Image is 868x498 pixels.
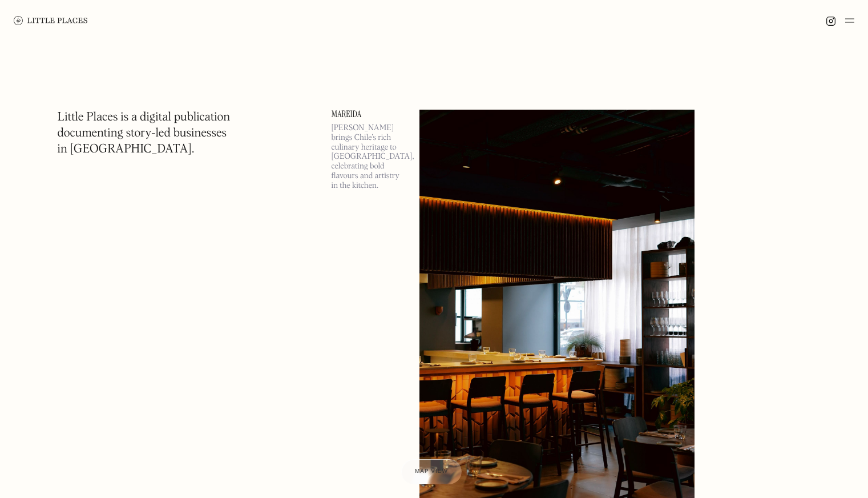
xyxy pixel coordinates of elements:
[401,459,462,484] a: Map view
[332,110,406,119] a: Mareida
[332,123,406,191] p: [PERSON_NAME] brings Chile’s rich culinary heritage to [GEOGRAPHIC_DATA], celebrating bold flavou...
[415,468,448,475] span: Map view
[58,110,231,158] h1: Little Places is a digital publication documenting story-led businesses in [GEOGRAPHIC_DATA].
